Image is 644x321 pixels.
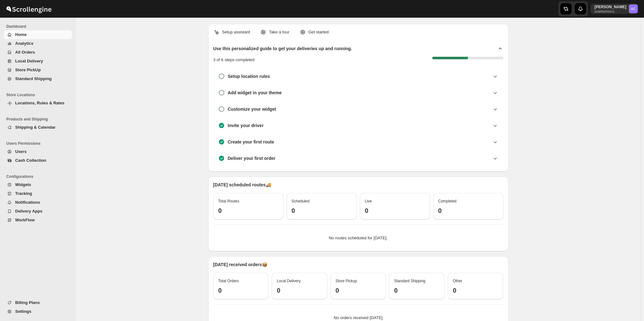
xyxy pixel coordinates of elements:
p: arabfashion1 [594,9,626,13]
span: Home [15,32,27,37]
button: User menu [591,4,638,14]
span: Billing Plans [15,300,40,305]
h3: Customize your widget [228,106,276,112]
button: Analytics [4,39,72,48]
p: [DATE] received orders 📦 [213,261,503,268]
h3: Setup location rules [228,73,270,79]
p: Take a tour [269,29,289,35]
h3: 0 [277,287,322,294]
p: Setup assistant [222,29,250,35]
button: Cash Collection [4,156,72,165]
p: [DATE] scheduled routes 🚚 [213,182,503,188]
p: No routes scheduled for [DATE]. [218,235,498,241]
h3: Deliver your first order [228,155,276,161]
span: Products and Shipping [6,117,73,122]
span: Store Locations [6,92,73,97]
span: Cash Collection [15,158,46,163]
button: WorkFlow [4,216,72,225]
span: Total Routes [218,199,240,203]
h2: Use this personalized guide to get your deliveries up and running. [213,45,352,52]
p: 3 of 6 steps completed [213,57,255,63]
span: Store Pickup [336,279,357,283]
span: Notifications [15,200,40,205]
span: Shipping & Calendar [15,125,56,130]
span: Widgets [15,182,31,187]
span: Dashboard [6,24,73,29]
span: Local Delivery [15,59,43,63]
h3: Create your first route [228,139,274,145]
text: AC [631,7,636,11]
h3: 0 [218,287,264,294]
h3: 0 [394,287,440,294]
span: Total Orders [218,279,239,283]
span: Abizer Chikhly [629,4,638,13]
button: All Orders [4,48,72,57]
span: Local Delivery [277,279,301,283]
button: Users [4,147,72,156]
span: Scheduled [292,199,310,203]
h3: 0 [292,207,352,214]
span: Standard Shipping [15,76,52,81]
span: Delivery Apps [15,209,42,213]
button: Delivery Apps [4,207,72,216]
span: Tracking [15,191,32,196]
p: [PERSON_NAME] [594,4,626,9]
span: All Orders [15,50,35,55]
h3: 0 [218,207,278,214]
h3: Add widget in your theme [228,90,282,96]
button: Billing Plans [4,298,72,307]
button: Home [4,30,72,39]
span: Standard Shipping [394,279,425,283]
button: Shipping & Calendar [4,123,72,132]
h3: 0 [453,287,498,294]
h3: 0 [438,207,498,214]
h3: 0 [336,287,381,294]
h3: Invite your driver [228,122,264,129]
span: Users [15,149,27,154]
p: Get started [308,29,329,35]
button: Tracking [4,189,72,198]
span: Analytics [15,41,33,46]
span: Live [365,199,372,203]
span: Configurations [6,174,73,179]
span: WorkFlow [15,218,35,222]
span: Users Permissions [6,141,73,146]
span: Locations, Rules & Rates [15,101,64,105]
span: Completed [438,199,457,203]
p: No orders received [DATE] [218,315,498,321]
button: Locations, Rules & Rates [4,99,72,108]
button: Settings [4,307,72,316]
button: Notifications [4,198,72,207]
span: Store PickUp [15,67,41,72]
span: Settings [15,309,31,314]
img: ScrollEngine [5,1,52,17]
h3: 0 [365,207,425,214]
button: Widgets [4,180,72,189]
span: Other [453,279,462,283]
